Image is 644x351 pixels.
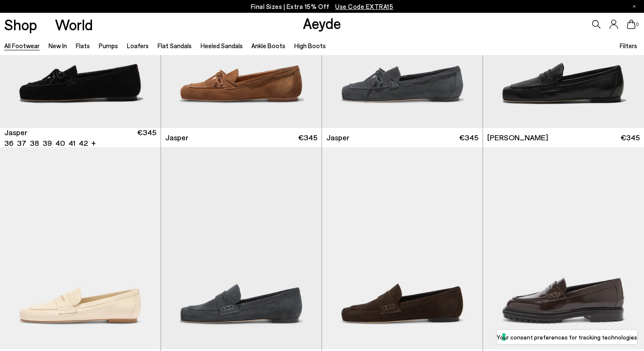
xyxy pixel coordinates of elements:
a: Flats [76,42,90,49]
li: 39 [43,138,52,148]
img: Lana Suede Loafers [161,147,322,349]
a: Flat Sandals [158,42,192,49]
a: World [55,17,93,32]
p: Final Sizes | Extra 15% Off [251,1,394,12]
span: Navigate to /collections/ss25-final-sizes [335,3,393,10]
ul: variant [4,138,85,148]
span: [PERSON_NAME] [487,132,548,143]
a: Jasper €345 [322,128,483,147]
li: 36 [4,138,14,148]
span: Jasper [326,132,349,143]
a: Aeyde [303,14,341,32]
label: Your consent preferences for tracking technologies [497,333,637,342]
li: 40 [55,138,65,148]
li: 37 [17,138,26,148]
li: 38 [30,138,39,148]
a: Shop [4,17,37,32]
a: All Footwear [4,42,40,49]
a: Pumps [99,42,118,49]
a: Jasper €345 [161,128,322,147]
a: High Boots [294,42,326,49]
span: €345 [137,127,156,148]
span: Filters [620,42,637,49]
span: 0 [635,22,640,27]
a: Loafers [127,42,149,49]
button: Your consent preferences for tracking technologies [497,330,637,344]
span: Jasper [4,127,27,138]
li: 42 [79,138,88,148]
img: Lana Suede Loafers [322,147,483,349]
span: €345 [459,132,478,143]
img: Leon Loafers [483,147,644,349]
li: + [91,137,96,148]
span: Jasper [165,132,188,143]
span: €345 [298,132,317,143]
span: €345 [621,132,640,143]
a: New In [49,42,67,49]
a: 0 [627,20,635,29]
a: [PERSON_NAME] €345 [483,128,644,147]
li: 41 [69,138,75,148]
a: Heeled Sandals [201,42,243,49]
a: Ankle Boots [251,42,285,49]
